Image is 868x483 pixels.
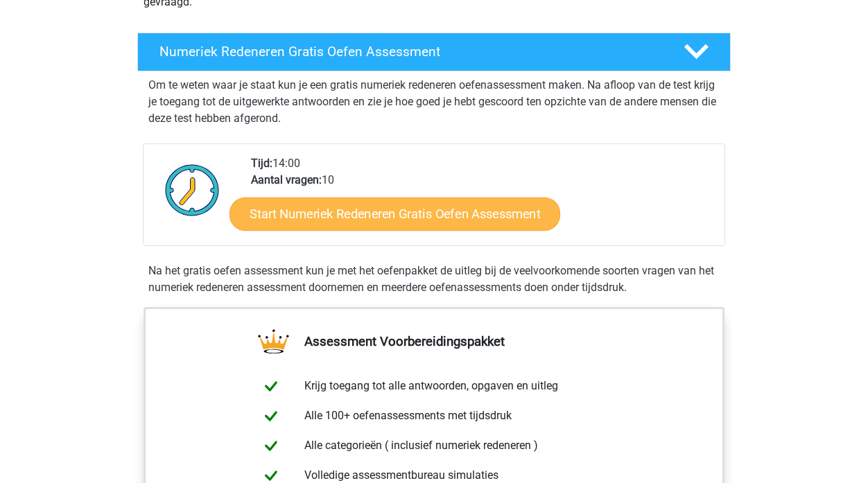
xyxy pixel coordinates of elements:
a: Numeriek Redeneren Gratis Oefen Assessment [132,33,736,71]
div: Na het gratis oefen assessment kun je met het oefenpakket de uitleg bij de veelvoorkomende soorte... [143,263,725,296]
b: Tijd: [251,157,272,170]
h4: Numeriek Redeneren Gratis Oefen Assessment [159,44,661,60]
b: Aantal vragen: [251,173,322,186]
div: 14:00 10 [241,155,724,245]
img: Klok [157,155,227,225]
p: Om te weten waar je staat kun je een gratis numeriek redeneren oefenassessment maken. Na afloop v... [148,77,720,127]
a: Start Numeriek Redeneren Gratis Oefen Assessment [229,197,560,230]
